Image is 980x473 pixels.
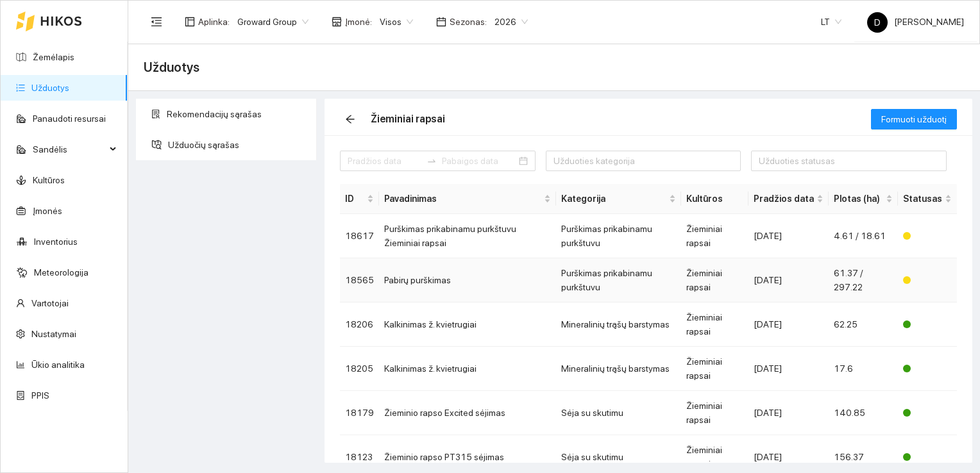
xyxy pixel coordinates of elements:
[144,57,199,78] span: Užduotys
[681,347,748,391] td: Žieminiai rapsai
[881,112,947,126] span: Formuoti užduotį
[33,52,74,62] a: Žemėlapis
[34,267,89,278] a: Meteorologija
[834,192,883,206] span: Plotas (ha)
[371,111,445,127] div: Žieminiai rapsai
[340,303,379,347] td: 18206
[31,298,69,308] a: Vartotojai
[384,192,541,206] span: Pavadinimas
[436,17,446,27] span: calendar
[379,347,556,391] td: Kalkinimas ž. kvietrugiai
[151,110,160,119] span: solution
[754,317,824,331] div: [DATE]
[345,15,372,29] span: Įmonė :
[31,360,85,370] a: Ūkio analitika
[345,192,364,206] span: ID
[34,236,78,247] a: Inventorius
[379,214,556,258] td: Purškimas prikabinamu purkštuvu Žieminiai rapsai
[379,303,556,347] td: Kalkinimas ž. kvietrugiai
[754,361,824,376] div: [DATE]
[681,184,748,214] th: Kultūros
[33,137,106,162] span: Sandėlis
[748,184,829,214] th: this column's title is Pradžios data,this column is sortable
[237,12,308,31] span: Groward Group
[33,113,106,124] a: Panaudoti resursai
[442,154,516,168] input: Pabaigos data
[829,391,898,435] td: 140.85
[379,391,556,435] td: Žieminio rapso Excited sėjimas
[874,12,881,33] span: D
[903,192,942,206] span: Statusas
[379,258,556,303] td: Pabirų purškimas
[754,450,824,464] div: [DATE]
[681,258,748,303] td: Žieminiai rapsai
[681,303,748,347] td: Žieminiai rapsai
[556,258,681,303] td: Purškimas prikabinamu purkštuvu
[834,231,886,241] span: 4.61 / 18.61
[340,109,360,129] button: arrow-left
[494,12,528,31] span: 2026
[340,391,379,435] td: 18179
[556,303,681,347] td: Mineralinių trąšų barstymas
[681,391,748,435] td: Žieminiai rapsai
[332,17,342,27] span: shop
[167,101,307,127] span: Rekomendacijų sąrašas
[33,206,62,216] a: Įmonės
[341,114,360,124] span: arrow-left
[450,15,487,29] span: Sezonas :
[681,214,748,258] td: Žieminiai rapsai
[340,258,379,303] td: 18565
[898,184,957,214] th: this column's title is Statusas,this column is sortable
[829,184,898,214] th: this column's title is Plotas (ha),this column is sortable
[340,184,379,214] th: this column's title is ID,this column is sortable
[185,17,195,27] span: layout
[31,83,69,93] a: Užduotys
[144,9,169,35] button: menu-fold
[427,156,437,166] span: to
[829,347,898,391] td: 17.6
[754,406,824,420] div: [DATE]
[33,175,65,185] a: Kultūros
[556,391,681,435] td: Sėja su skutimu
[379,184,556,214] th: this column's title is Pavadinimas,this column is sortable
[556,214,681,258] td: Purškimas prikabinamu purkštuvu
[340,214,379,258] td: 18617
[754,273,824,287] div: [DATE]
[380,12,413,31] span: Visos
[31,329,76,339] a: Nustatymai
[754,229,824,243] div: [DATE]
[198,15,230,29] span: Aplinka :
[561,192,666,206] span: Kategorija
[348,154,421,168] input: Pradžios data
[151,16,162,28] span: menu-fold
[556,184,681,214] th: this column's title is Kategorija,this column is sortable
[867,17,964,27] span: [PERSON_NAME]
[871,109,957,129] button: Formuoti užduotį
[31,390,49,401] a: PPIS
[829,303,898,347] td: 62.25
[340,347,379,391] td: 18205
[168,132,307,158] span: Užduočių sąrašas
[821,12,841,31] span: LT
[427,156,437,166] span: swap-right
[834,268,863,292] span: 61.37 / 297.22
[754,192,814,206] span: Pradžios data
[556,347,681,391] td: Mineralinių trąšų barstymas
